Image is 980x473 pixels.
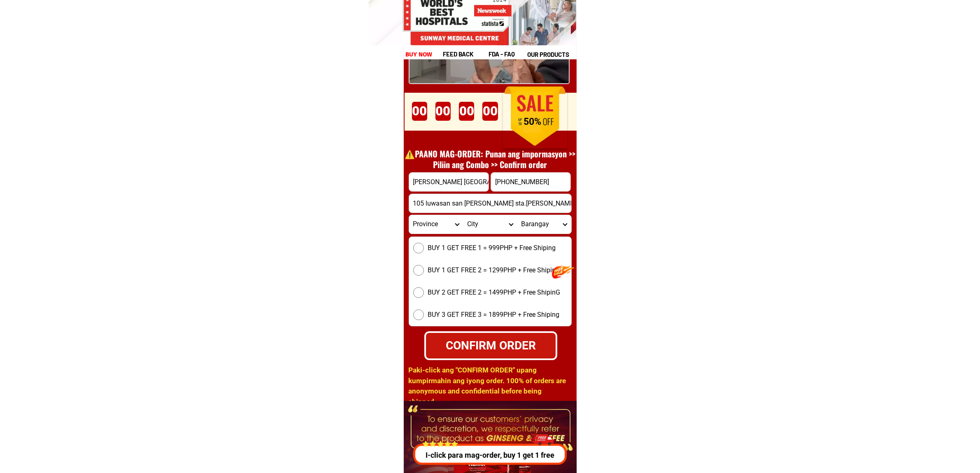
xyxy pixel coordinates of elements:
[428,265,560,275] span: BUY 1 GET FREE 2 = 1299PHP + Free Shiping
[428,243,556,253] span: BUY 1 GET FREE 1 = 999PHP + Free Shiping
[428,288,561,297] span: BUY 2 GET FREE 2 = 1499PHP + Free ShipinG
[409,215,463,234] select: Select province
[527,50,575,59] h1: our products
[400,148,580,170] h1: ⚠️️PAANO MAG-ORDER: Punan ang impormasyon >> Piliin ang Combo >> Confirm order
[413,309,424,320] input: BUY 3 GET FREE 3 = 1899PHP + Free Shiping
[512,116,553,128] h1: 50%
[409,194,571,213] input: Input address
[413,265,424,276] input: BUY 1 GET FREE 2 = 1299PHP + Free Shiping
[413,287,424,298] input: BUY 2 GET FREE 2 = 1499PHP + Free ShipinG
[443,49,487,59] h1: feed back
[410,450,567,461] p: I-click para mag-order, buy 1 get 1 free
[489,49,535,59] h1: fda - FAQ
[428,310,560,320] span: BUY 3 GET FREE 3 = 1899PHP + Free Shiping
[409,173,489,191] input: Input full_name
[517,215,571,234] select: Select commune
[491,173,570,191] input: Input phone_number
[424,337,557,354] div: CONFIRM ORDER
[433,88,563,124] h1: ORDER DITO
[463,215,517,234] select: Select district
[405,50,433,59] h1: buy now
[413,243,424,253] input: BUY 1 GET FREE 1 = 999PHP + Free Shiping
[409,365,571,407] h1: Paki-click ang "CONFIRM ORDER" upang kumpirmahin ang iyong order. 100% of orders are anonymous an...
